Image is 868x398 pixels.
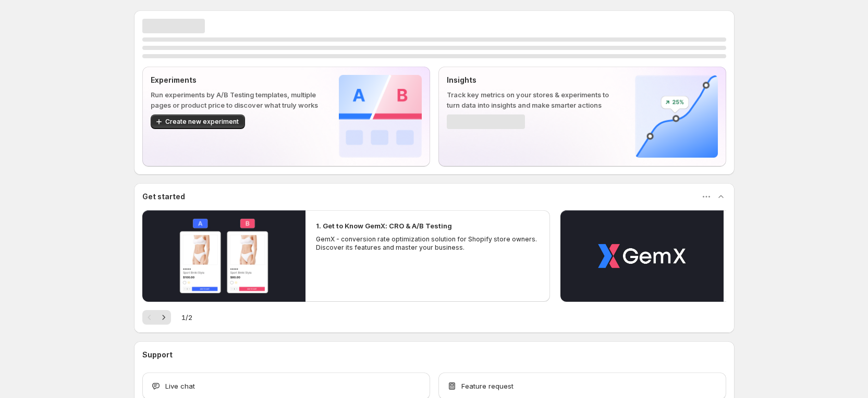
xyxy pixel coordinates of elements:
p: Track key metrics on your stores & experiments to turn data into insights and make smarter actions [447,89,618,110]
img: Insights [635,75,718,158]
img: Experiments [339,75,422,158]
h2: 1. Get to Know GemX: CRO & A/B Testing [316,221,452,231]
p: Run experiments by A/B Testing templates, multiple pages or product price to discover what truly ... [151,89,322,110]
p: Insights [447,75,618,85]
p: GemX - conversion rate optimization solution for Shopify store owners. Discover its features and ... [316,235,540,252]
span: Feature request [461,381,514,391]
span: 1 / 2 [181,312,192,323]
nav: Pagination [142,310,171,325]
span: Create new experiment [165,118,239,126]
button: Next [156,310,171,325]
button: Create new experiment [151,114,245,129]
h3: Get started [142,191,185,202]
span: Live chat [165,381,195,391]
p: Experiments [151,75,322,85]
button: Play video [142,210,305,302]
button: Play video [560,210,724,302]
h3: Support [142,350,173,360]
